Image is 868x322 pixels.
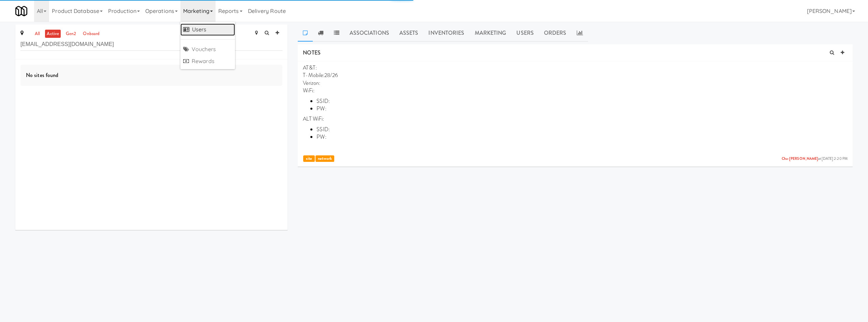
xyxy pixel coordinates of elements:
[45,30,61,38] a: active
[20,38,282,51] input: Search site
[303,72,848,79] p: T-Mobile:28/26
[315,155,335,162] span: network
[303,87,848,94] p: WiFi:
[15,5,27,17] img: Micromart
[303,49,321,57] span: NOTES
[303,155,314,162] span: site
[180,55,235,67] a: Rewards
[344,25,394,42] a: Associations
[317,97,848,105] li: SSID:
[317,126,848,133] li: SSID:
[20,65,282,86] div: No sites found
[539,25,572,42] a: Orders
[317,105,848,112] li: PW:
[33,30,42,38] a: all
[64,30,78,38] a: gen2
[303,115,848,123] p: ALT WiFi:
[317,133,848,141] li: PW:
[394,25,424,42] a: Assets
[180,24,235,36] a: Users
[782,156,819,161] a: Cha-[PERSON_NAME]
[423,25,469,42] a: Inventories
[470,25,512,42] a: Marketing
[303,79,848,87] p: Verizon:
[81,30,101,38] a: onboard
[180,43,235,56] a: Vouchers
[511,25,539,42] a: Users
[303,64,848,72] p: AT&T:
[782,156,848,162] span: at [DATE] 2:20 PM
